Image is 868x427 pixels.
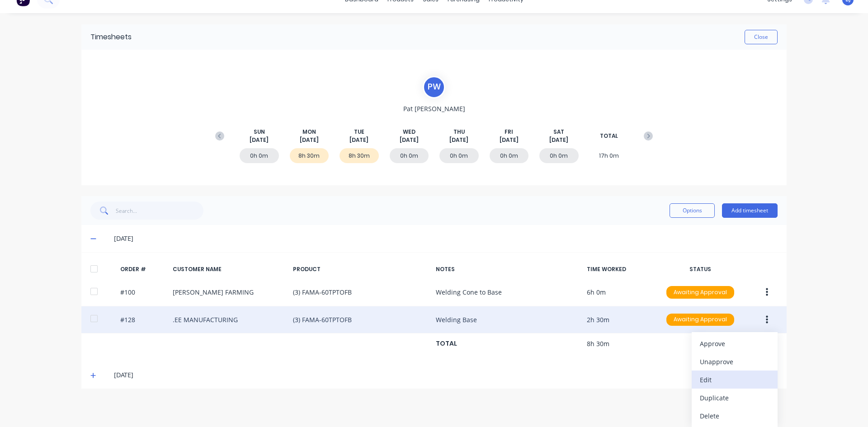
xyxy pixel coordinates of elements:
div: 0h 0m [390,148,429,163]
span: MON [302,128,316,136]
div: 0h 0m [439,148,479,163]
div: Approve [700,337,769,350]
div: 0h 0m [490,148,529,163]
span: WED [403,128,415,136]
div: TIME WORKED [587,265,655,273]
button: Options [670,203,715,218]
span: FRI [505,128,513,136]
span: [DATE] [500,136,519,144]
button: Edit [692,371,778,389]
button: Add timesheet [722,203,778,218]
span: SAT [553,128,564,136]
span: TUE [354,128,364,136]
span: SUN [254,128,265,136]
button: Approve [692,334,778,352]
button: Delete [692,407,778,425]
div: ORDER # [120,265,165,273]
div: PRODUCT [293,265,429,273]
input: Search... [116,202,204,220]
div: Timesheets [90,32,132,42]
div: CUSTOMER NAME [173,265,286,273]
div: NOTES [436,265,580,273]
div: Edit [700,373,769,386]
div: Delete [700,409,769,422]
span: [DATE] [349,136,368,144]
div: Duplicate [700,391,769,404]
div: [DATE] [114,370,778,380]
span: THU [453,128,465,136]
span: [DATE] [400,136,419,144]
div: 0h 0m [240,148,279,163]
button: Close [745,30,778,44]
div: 17h 0m [590,148,629,163]
button: Unapprove [692,352,778,371]
div: STATUS [662,265,739,273]
div: Awaiting Approval [666,314,734,326]
div: [DATE] [114,234,778,244]
button: Awaiting Approval [666,286,735,299]
span: [DATE] [549,136,568,144]
span: TOTAL [600,132,618,140]
span: [DATE] [250,136,269,144]
button: Awaiting Approval [666,313,735,327]
div: Unapprove [700,355,769,368]
span: [DATE] [449,136,468,144]
span: [DATE] [300,136,319,144]
div: Awaiting Approval [666,286,734,299]
button: Duplicate [692,389,778,407]
div: 8h 30m [290,148,329,163]
div: P W [423,76,445,99]
div: 0h 0m [539,148,579,163]
span: Pat [PERSON_NAME] [403,104,465,113]
div: 8h 30m [340,148,379,163]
